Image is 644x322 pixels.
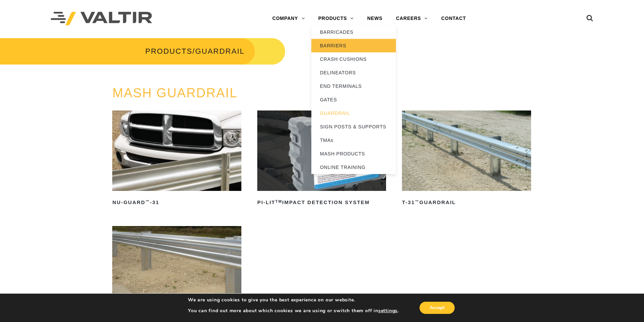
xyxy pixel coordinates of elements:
a: GUARDRAIL [311,106,396,120]
a: MASH GUARDRAIL [112,86,237,100]
a: BARRIERS [311,39,396,52]
sup: TM [276,199,282,203]
button: Accept [420,302,455,314]
a: TMAs [311,133,396,147]
a: CAREERS [389,12,434,25]
a: PI-LITTMImpact Detection System [257,110,386,208]
a: PRODUCTS [145,47,192,55]
a: COMPANY [265,12,311,25]
button: settings [378,308,398,314]
a: PRODUCTS [311,12,360,25]
sup: ™ [145,199,150,203]
a: MASH PRODUCTS [311,147,396,160]
h2: PI-LIT Impact Detection System [257,197,386,208]
h2: T-31 Guardrail [402,197,531,208]
a: NEWS [360,12,389,25]
p: We are using cookies to give you the best experience on our website. [188,297,399,303]
a: END TERMINALS [311,79,396,93]
img: Valtir [51,12,152,26]
a: CRASH CUSHIONS [311,52,396,66]
sup: ™ [415,199,419,203]
a: GATES [311,93,396,106]
a: SIGN POSTS & SUPPORTS [311,120,396,133]
a: T-31™Guardrail [402,110,531,208]
a: CONTACT [434,12,473,25]
p: You can find out more about which cookies we are using or switch them off in . [188,308,399,314]
a: NU-GUARD™-31 [112,110,241,208]
h2: NU-GUARD -31 [112,197,241,208]
a: BARRICADES [311,25,396,39]
span: GUARDRAIL [195,47,244,55]
a: DELINEATORS [311,66,396,79]
a: ONLINE TRAINING [311,160,396,174]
